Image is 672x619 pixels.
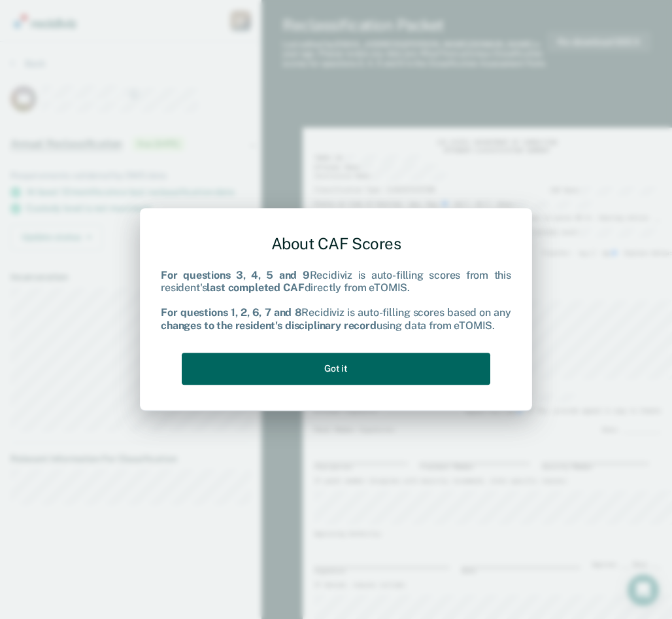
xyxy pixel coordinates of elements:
[161,307,301,319] b: For questions 1, 2, 6, 7 and 8
[207,281,304,294] b: last completed CAF
[182,353,490,385] button: Got it
[161,224,511,264] div: About CAF Scores
[161,319,377,332] b: changes to the resident's disciplinary record
[161,269,310,281] b: For questions 3, 4, 5 and 9
[161,269,511,332] div: Recidiviz is auto-filling scores from this resident's directly from eTOMIS. Recidiviz is auto-fil...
